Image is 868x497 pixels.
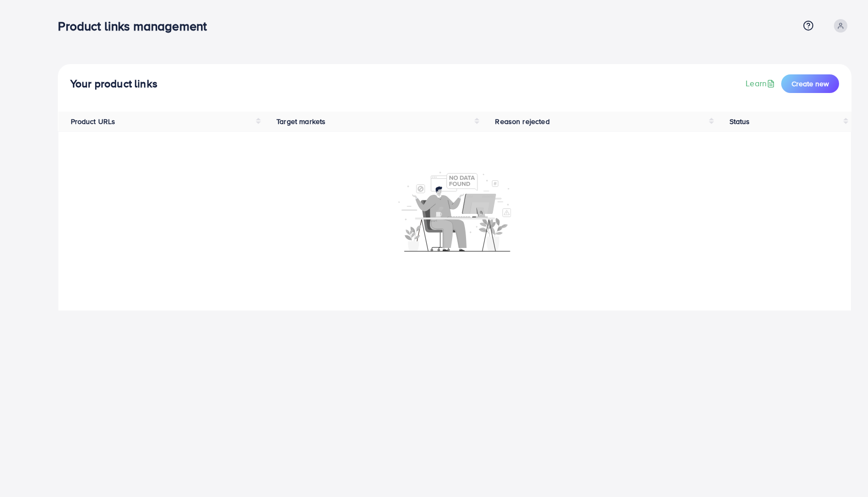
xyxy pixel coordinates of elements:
span: Status [730,116,750,127]
span: Target markets [276,116,326,127]
h4: Your product links [70,77,158,90]
span: Reason rejected [495,116,549,127]
span: Create new [792,79,829,89]
h3: Product links management [58,19,215,34]
span: Product URLs [71,116,116,127]
a: Learn [746,77,777,89]
img: No account [398,170,511,252]
button: Create new [781,74,839,93]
